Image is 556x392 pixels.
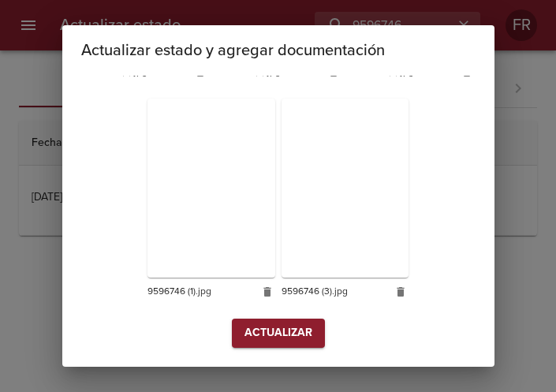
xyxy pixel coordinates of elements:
h2: Actualizar estado y agregar documentación [81,38,476,63]
span: 9596746 (3).jpg [282,284,385,300]
button: Actualizar [232,319,325,348]
span: 9596746 (1).jpg [147,284,251,300]
span: Confirmar cambio de estado [232,319,325,348]
span: Actualizar [244,323,312,343]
